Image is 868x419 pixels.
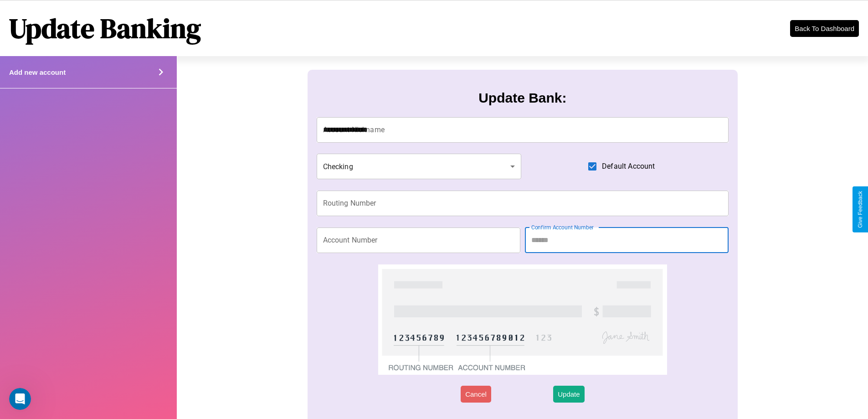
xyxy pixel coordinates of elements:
[9,10,201,47] h1: Update Banking
[317,154,522,179] div: Checking
[9,388,31,410] iframe: Intercom live chat
[378,264,667,375] img: check
[9,68,66,76] h4: Add new account
[602,161,655,172] span: Default Account
[857,191,863,228] div: Give Feedback
[461,386,491,403] button: Cancel
[790,20,859,37] button: Back To Dashboard
[478,90,566,106] h3: Update Bank:
[553,386,584,403] button: Update
[531,223,594,231] label: Confirm Account Number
